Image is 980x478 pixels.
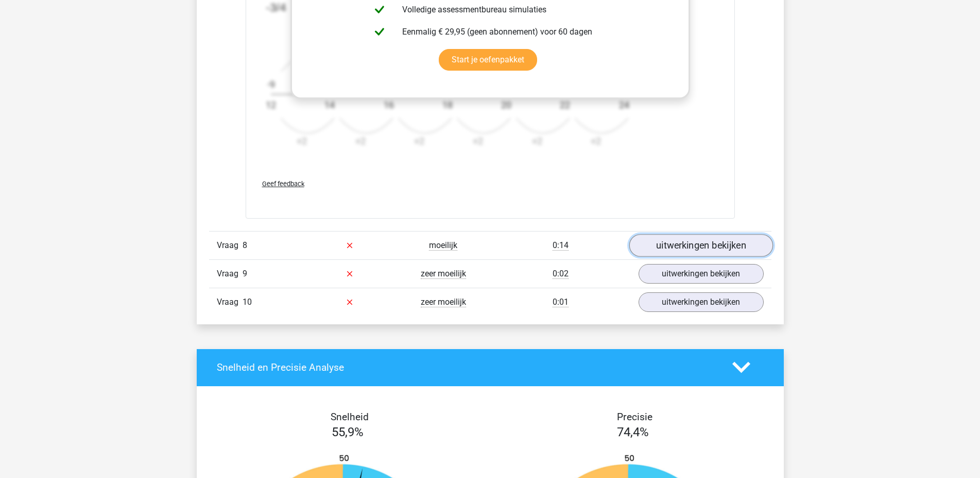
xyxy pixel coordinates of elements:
text: +2 [414,136,424,146]
text: +2 [591,136,601,146]
text: +2 [297,136,307,146]
a: uitwerkingen bekijken [639,292,764,312]
span: 0:01 [553,297,569,307]
span: 74,4% [617,425,649,439]
text: 24 [618,100,629,110]
text: 20 [501,100,511,110]
span: moeilijk [429,240,457,251]
a: uitwerkingen bekijken [629,234,772,257]
h4: Precisie [502,411,768,423]
span: Vraag [217,296,243,308]
span: 8 [243,240,247,250]
text: 22 [560,100,570,110]
h4: Snelheid [217,411,483,423]
span: 0:14 [553,240,569,251]
text: -9 [267,79,274,90]
span: 9 [243,269,247,278]
text: +2 [532,136,542,146]
span: Vraag [217,239,243,252]
text: 12 [266,100,276,110]
text: 16 [383,100,393,110]
tspan: -3/4 [266,1,286,14]
span: zeer moeilijk [421,297,466,307]
text: 14 [324,100,335,110]
text: 18 [442,100,452,110]
text: +2 [355,136,366,146]
span: Vraag [217,268,243,280]
span: 10 [243,297,252,307]
span: 55,9% [332,425,364,439]
text: +2 [473,136,483,146]
h4: Snelheid en Precisie Analyse [217,361,717,373]
a: Start je oefenpakket [439,49,537,71]
span: 0:02 [553,269,569,279]
span: Geef feedback [262,180,304,188]
a: uitwerkingen bekijken [639,264,764,284]
span: zeer moeilijk [421,269,466,279]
